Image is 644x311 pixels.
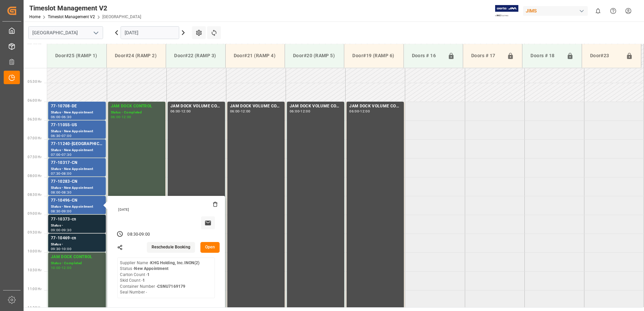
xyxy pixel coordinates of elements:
[409,49,445,62] div: Doors # 16
[120,260,199,296] div: Supplier Name - Status - Carton Count - Skid Count - Container Number - Seal Number -
[469,49,504,62] div: Doors # 17
[62,172,71,175] div: 08:00
[170,103,222,110] div: JAM DOCK VOLUME CONTROL
[62,153,71,156] div: 07:30
[51,216,103,223] div: 77-10373-cn
[51,103,103,110] div: 77-10708-DE
[28,136,41,140] span: 07:00 Hr
[138,232,139,238] div: -
[51,153,61,156] div: 07:00
[523,6,588,16] div: JIMS
[61,210,62,213] div: -
[62,191,71,194] div: 08:30
[61,266,62,269] div: -
[51,172,61,175] div: 07:30
[28,80,41,83] span: 05:30 Hr
[62,210,71,213] div: 09:00
[51,160,103,166] div: 77-10317-CN
[91,28,101,38] button: open menu
[61,153,62,156] div: -
[28,117,41,121] span: 06:30 Hr
[29,14,40,19] a: Home
[300,110,310,113] div: 12:00
[230,110,240,113] div: 06:00
[142,278,145,283] b: 1
[606,3,621,19] button: Help Center
[51,210,61,213] div: 08:30
[139,232,150,238] div: 09:00
[62,266,71,269] div: 12:00
[111,110,163,115] div: Status - Completed
[122,115,131,118] div: 12:00
[28,249,41,253] span: 10:00 Hr
[51,129,103,134] div: Status - New Appointment
[121,26,179,39] input: DD.MM.YYYY
[28,287,41,291] span: 11:00 Hr
[180,110,181,113] div: -
[61,191,62,194] div: -
[134,266,168,271] b: New Appointment
[127,232,138,238] div: 08:30
[51,110,103,115] div: Status - New Appointment
[181,110,191,113] div: 12:00
[359,110,360,113] div: -
[28,99,41,102] span: 06:00 Hr
[28,212,41,215] span: 09:00 Hr
[28,193,41,197] span: 08:30 Hr
[171,49,220,62] div: Door#22 (RAMP 3)
[590,3,606,19] button: show 0 new notifications
[28,268,41,272] span: 10:30 Hr
[230,103,282,110] div: JAM DOCK VOLUME CONTROL
[61,172,62,175] div: -
[170,110,180,113] div: 06:00
[587,49,623,62] div: Door#23
[112,49,160,62] div: Door#24 (RAMP 2)
[51,185,103,191] div: Status - New Appointment
[360,110,370,113] div: 12:00
[51,141,103,147] div: 77-11240-[GEOGRAPHIC_DATA]
[150,261,199,265] b: KHG Holding, Inc.INON(2)
[523,4,590,17] button: JIMS
[111,103,163,110] div: JAM DOCK CONTROL
[51,223,103,229] div: Status -
[51,247,61,250] div: 09:30
[51,197,103,204] div: 77-10496-CN
[61,115,62,118] div: -
[111,115,121,118] div: 06:00
[241,110,251,113] div: 12:00
[51,229,61,232] div: 09:00
[51,122,103,129] div: 77-11055-US
[51,235,103,242] div: 77-10469-cn
[51,242,103,247] div: Status -
[28,306,41,310] span: 11:30 Hr
[28,155,41,159] span: 07:30 Hr
[28,231,41,234] span: 09:30 Hr
[62,247,71,250] div: 10:00
[51,254,103,261] div: JAM DOCK CONTROL
[62,134,71,137] div: 07:00
[51,115,61,118] div: 06:00
[116,207,218,212] div: [DATE]
[495,5,518,17] img: Exertis%20JAM%20-%20Email%20Logo.jpg_1722504956.jpg
[51,261,103,266] div: Status - Completed
[350,49,398,62] div: Door#19 (RAMP 6)
[61,229,62,232] div: -
[51,166,103,172] div: Status - New Appointment
[299,110,300,113] div: -
[290,103,342,110] div: JAM DOCK VOLUME CONTROL
[290,49,339,62] div: Door#20 (RAMP 5)
[147,272,150,277] b: 1
[51,204,103,210] div: Status - New Appointment
[51,134,61,137] div: 06:30
[29,3,141,13] div: Timeslot Management V2
[349,103,401,110] div: JAM DOCK VOLUME CONTROL
[28,174,41,178] span: 08:00 Hr
[290,110,299,113] div: 06:00
[200,242,220,253] button: Open
[51,178,103,185] div: 77-10283-CN
[231,49,279,62] div: Door#21 (RAMP 4)
[51,266,61,269] div: 10:00
[62,229,71,232] div: 09:30
[157,284,185,289] b: CSNU7169179
[51,191,61,194] div: 08:00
